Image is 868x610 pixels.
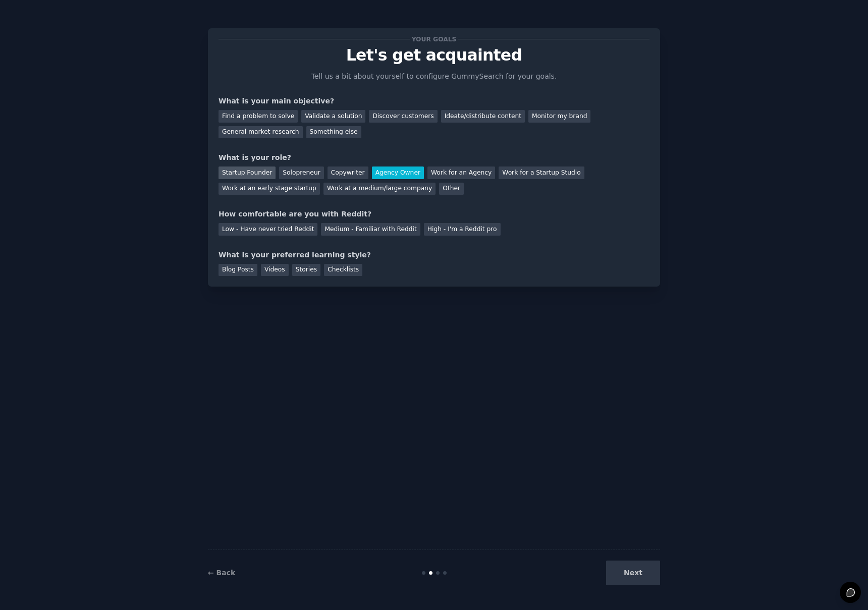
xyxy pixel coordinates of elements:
div: Work for a Startup Studio [499,167,584,179]
div: Work for an Agency [427,167,495,179]
div: Blog Posts [219,264,257,276]
a: ← Back [208,569,235,577]
span: Your goals [410,34,458,44]
div: Work at a medium/large company [323,183,436,195]
div: Low - Have never tried Reddit [219,223,317,236]
div: Stories [292,264,320,276]
p: Tell us a bit about yourself to configure GummySearch for your goals. [307,71,561,82]
div: Ideate/distribute content [441,110,525,123]
div: Checklists [324,264,362,276]
div: Videos [261,264,289,276]
div: High - I'm a Reddit pro [424,223,501,236]
div: How comfortable are you with Reddit? [219,209,649,219]
div: Monitor my brand [528,110,590,123]
div: Solopreneur [279,167,323,179]
div: Work at an early stage startup [219,183,320,195]
div: Other [439,183,464,195]
div: Copywriter [328,167,368,179]
div: Validate a solution [301,110,365,123]
div: Startup Founder [219,167,276,179]
div: What is your role? [219,152,649,163]
div: Find a problem to solve [219,110,298,123]
div: Agency Owner [372,167,424,179]
div: What is your preferred learning style? [219,250,649,260]
div: Medium - Familiar with Reddit [321,223,420,236]
div: General market research [219,126,303,139]
div: Something else [306,126,361,139]
div: Discover customers [369,110,437,123]
div: What is your main objective? [219,96,649,106]
p: Let's get acquainted [219,46,649,64]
